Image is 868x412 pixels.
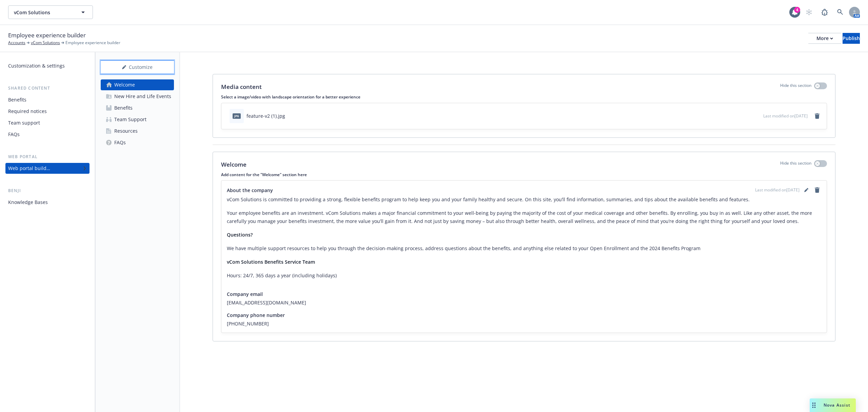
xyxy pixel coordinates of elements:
div: Knowledge Bases [8,197,48,208]
span: vCom Solutions [14,9,73,16]
div: Drag to move [810,398,818,412]
a: Web portal builder [5,163,90,174]
p: Add content for the "Welcome" section here [221,172,827,177]
div: Web portal builder [8,163,50,174]
a: FAQs [101,137,174,148]
button: Nova Assist [810,398,856,412]
button: vCom Solutions [8,5,93,19]
a: Welcome [101,79,174,90]
a: Report a Bug [818,5,831,19]
div: FAQs [8,129,20,140]
a: vCom Solutions [31,40,60,46]
span: Last modified on [DATE] [755,187,800,193]
div: 4 [794,7,800,13]
div: Benefits [114,102,133,113]
a: Search [833,5,847,19]
p: We have multiple support resources to help you through the decision-making process, address quest... [227,244,821,252]
button: More [808,33,841,44]
div: Publish [843,33,860,43]
a: Resources [101,126,174,136]
div: More [816,33,833,43]
a: FAQs [5,129,90,140]
div: Team support [8,117,40,128]
a: Benefits [101,102,174,113]
button: download file [744,112,749,119]
div: Benji [5,187,90,194]
a: remove [813,186,821,194]
button: Customize [101,60,174,74]
span: About the company [227,187,273,194]
div: New Hire and Life Events [114,91,171,102]
span: Company email [227,291,263,298]
button: Publish [843,33,860,44]
a: Team Support [101,114,174,125]
a: New Hire and Life Events [101,91,174,102]
div: Team Support [114,114,146,125]
span: Nova Assist [824,402,850,408]
p: Hide this section [780,82,811,91]
span: Company phone number [227,312,285,319]
a: Customization & settings [5,60,90,71]
strong: Questions? [227,231,253,238]
div: Welcome [114,79,135,90]
p: Media content [221,82,262,91]
p: Hide this section [780,160,811,169]
span: Last modified on [DATE] [763,113,808,119]
div: Shared content [5,85,90,92]
div: Resources [114,126,138,136]
p: Welcome [221,160,246,169]
p: Select a image/video with landscape orientation for a better experience [221,94,827,100]
a: Knowledge Bases [5,197,90,208]
span: Employee experience builder [65,40,120,46]
span: Employee experience builder [8,31,86,40]
div: Customization & settings [8,60,65,71]
strong: vCom Solutions Benefits Service Team [227,259,315,265]
a: Team support [5,117,90,128]
span: [EMAIL_ADDRESS][DOMAIN_NAME] [227,299,821,306]
span: jpg [233,113,241,118]
div: Web portal [5,153,90,160]
p: Hours: 24/7, 365 days a year (including holidays) [227,271,821,280]
p: vCom Solutions is committed to providing a strong, flexible benefits program to help keep you and... [227,195,821,204]
a: editPencil [802,186,810,194]
a: Start snowing [802,5,816,19]
div: Benefits [8,94,26,105]
span: [PHONE_NUMBER] [227,320,821,327]
div: Required notices [8,106,47,117]
a: Accounts [8,40,25,46]
button: preview file [754,112,761,119]
a: Benefits [5,94,90,105]
a: Required notices [5,106,90,117]
div: FAQs [114,137,126,148]
a: remove [813,112,821,120]
p: Your employee benefits are an investment. vCom Solutions makes a major financial commitment to yo... [227,209,821,225]
div: feature-v2 (1).jpg [246,112,285,119]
